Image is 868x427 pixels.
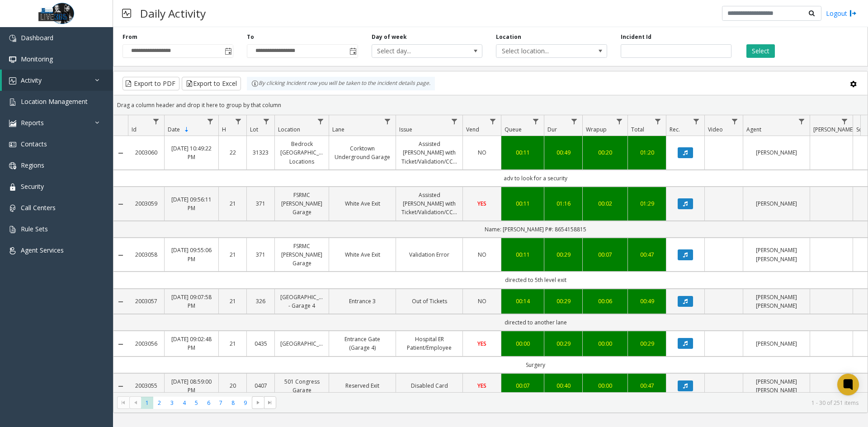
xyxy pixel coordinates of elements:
a: Assisted [PERSON_NAME] with Ticket/Validation/CC/monthly [401,191,457,217]
span: [PERSON_NAME] [813,126,854,133]
a: 00:47 [633,381,660,390]
span: Page 2 [153,397,165,409]
a: 00:00 [507,339,538,348]
a: [PERSON_NAME] [749,199,804,208]
a: 20 [224,381,241,390]
a: Collapse Details [113,298,128,305]
a: Validation Error [401,250,457,259]
a: [PERSON_NAME] [749,339,804,348]
span: Regions [21,161,44,169]
span: Lot [250,126,258,133]
a: 00:00 [588,381,622,390]
a: 00:29 [550,250,577,259]
a: 21 [224,250,241,259]
span: YES [477,340,486,347]
a: Date Filter Menu [204,115,217,127]
span: Page 9 [239,397,251,409]
a: [PERSON_NAME] [PERSON_NAME] [749,246,804,263]
a: 00:07 [588,250,622,259]
a: Agent Filter Menu [796,115,808,127]
a: 00:11 [507,250,538,259]
a: NO [468,148,495,157]
span: YES [477,382,486,389]
img: 'icon' [9,141,16,148]
a: 00:02 [588,199,622,208]
a: Dur Filter Menu [568,115,580,127]
a: 2003055 [133,381,159,390]
a: White Ave Exit [335,250,390,259]
a: YES [468,381,495,390]
a: NO [468,297,495,305]
span: Rule Sets [21,225,48,233]
div: 00:29 [633,339,660,348]
label: Incident Id [621,33,651,41]
a: Collapse Details [113,383,128,390]
a: 00:06 [588,297,622,305]
span: Total [631,126,644,133]
a: Parker Filter Menu [839,115,851,127]
span: Sortable [183,126,190,133]
a: [DATE] 09:55:06 PM [170,246,213,263]
a: 2003058 [133,250,159,259]
a: White Ave Exit [335,199,390,208]
a: Collapse Details [113,341,128,348]
img: infoIcon.svg [251,80,259,87]
a: 00:40 [550,381,577,390]
span: Id [132,126,137,133]
a: 371 [252,250,269,259]
span: Video [708,126,723,133]
span: Page 5 [190,397,203,409]
span: Lane [332,126,344,133]
span: Go to the last page [264,396,276,409]
a: Disabled Card [401,381,457,390]
span: Go to the last page [266,399,274,406]
a: 00:47 [633,250,660,259]
a: 326 [252,297,269,305]
a: NO [468,250,495,259]
a: 01:16 [550,199,577,208]
a: 2003056 [133,339,159,348]
span: Select location... [496,45,585,57]
span: Monitoring [21,55,53,63]
a: 01:29 [633,199,660,208]
a: Total Filter Menu [652,115,664,127]
label: Day of week [372,33,407,41]
span: H [222,126,226,133]
a: Vend Filter Menu [487,115,499,127]
a: 00:11 [507,148,538,157]
a: [PERSON_NAME] [PERSON_NAME] [749,377,804,394]
a: [GEOGRAPHIC_DATA] [280,339,323,348]
a: Activity [2,70,113,91]
a: [PERSON_NAME] [PERSON_NAME] [749,293,804,310]
span: Contacts [21,140,47,148]
span: Call Centers [21,203,56,212]
a: 00:00 [588,339,622,348]
a: Hospital ER Patient/Employee [401,335,457,352]
a: [DATE] 09:02:48 PM [170,335,213,352]
a: Out of Tickets [401,297,457,305]
img: 'icon' [9,77,16,84]
a: Lane Filter Menu [382,115,394,127]
a: 00:29 [550,339,577,348]
span: NO [478,149,486,156]
img: logout [849,9,857,18]
div: 00:14 [507,297,538,305]
a: Corktown Underground Garage [335,144,390,161]
div: 00:49 [550,148,577,157]
a: 00:49 [633,297,660,305]
a: 00:07 [507,381,538,390]
a: 00:20 [588,148,622,157]
span: Date [168,126,180,133]
span: Page 8 [227,397,239,409]
a: 00:29 [550,297,577,305]
span: Go to the next page [252,396,264,409]
span: Rec. [670,126,680,133]
img: 'icon' [9,226,16,233]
